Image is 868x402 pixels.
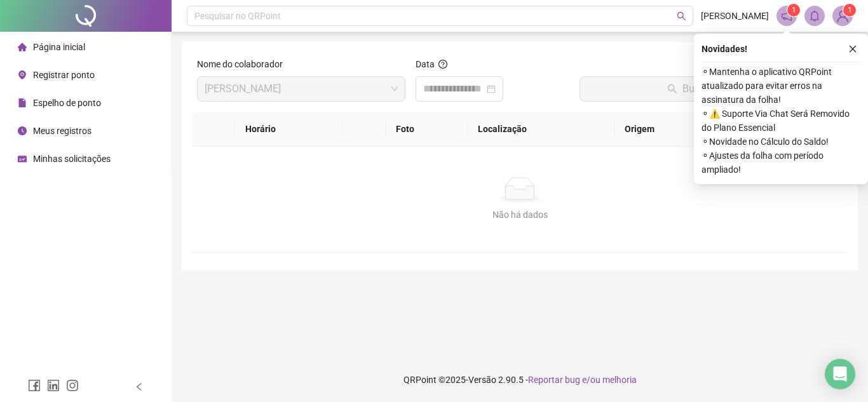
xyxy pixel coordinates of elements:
div: Não há dados [207,208,832,222]
span: 1 [848,6,852,15]
span: Data [416,59,435,69]
span: close [848,44,857,53]
span: LUCAS DOS SANTOS SALES [205,77,398,101]
span: ⚬ ⚠️ Suporte Via Chat Será Removido do Plano Essencial [702,107,860,135]
span: ⚬ Novidade no Cálculo do Saldo! [702,135,860,149]
span: left [135,382,144,391]
span: ⚬ Mantenha o aplicativo QRPoint atualizado para evitar erros na assinatura da folha! [702,65,860,107]
span: bell [809,10,820,22]
span: Versão [468,375,496,385]
span: environment [18,70,27,79]
span: linkedin [47,379,60,392]
span: search [677,11,686,21]
span: clock-circle [18,126,27,135]
sup: Atualize o seu contato no menu Meus Dados [843,4,856,17]
sup: 1 [787,4,800,17]
span: Página inicial [33,42,85,52]
span: Meus registros [33,126,92,136]
span: ⚬ Ajustes da folha com período ampliado! [702,149,860,177]
th: Origem [614,112,721,147]
span: facebook [28,379,41,392]
span: file [18,98,27,107]
span: Registrar ponto [33,70,95,80]
th: Localização [468,112,614,147]
th: Foto [386,112,468,147]
div: Open Intercom Messenger [825,359,855,389]
label: Nome do colaborador [197,57,291,71]
span: Minhas solicitações [33,154,111,164]
span: 1 [792,6,796,15]
span: [PERSON_NAME] [701,9,769,23]
span: Novidades ! [702,42,747,56]
span: schedule [18,154,27,163]
img: 91060 [833,6,852,25]
span: Espelho de ponto [33,98,101,108]
button: Buscar registros [580,76,843,102]
span: question-circle [438,60,447,69]
span: notification [781,10,792,22]
footer: QRPoint © 2025 - 2.90.5 - [172,358,868,402]
span: Reportar bug e/ou melhoria [528,375,637,385]
span: home [18,43,27,51]
span: instagram [66,379,79,392]
th: Horário [235,112,343,147]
